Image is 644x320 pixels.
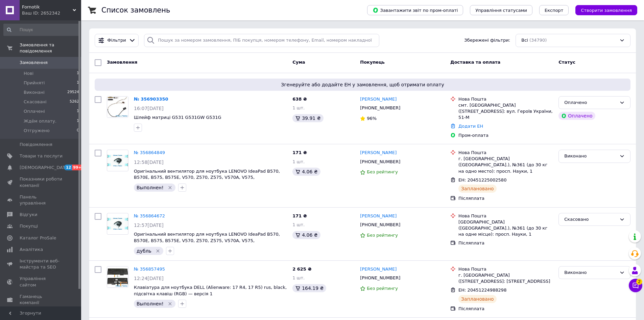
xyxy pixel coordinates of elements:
span: Управління сайтом [20,276,63,288]
div: 164.19 ₴ [292,284,326,292]
span: Збережені фільтри: [464,37,510,44]
span: 96% [367,116,377,121]
a: [PERSON_NAME] [360,213,397,219]
div: Післяплата [458,240,553,246]
span: Гаманець компанії [20,294,63,306]
span: Замовлення [107,60,137,65]
span: Замовлення та повідомлення [20,42,81,54]
div: смт. [GEOGRAPHIC_DATA] ([STREET_ADDRESS]: вул. Героїв України, 51-М [458,102,553,121]
span: 0 [77,128,79,134]
div: Оплачено [564,99,617,106]
span: Fornotik [22,4,73,10]
div: 4.06 ₴ [292,231,320,239]
span: 12:24[DATE] [134,276,164,281]
span: Скасовані [24,99,47,105]
a: Фото товару [107,213,128,235]
div: Заплановано [458,185,497,193]
div: Оплачено [558,112,595,120]
span: 638 ₴ [292,97,307,102]
span: 1 [77,118,79,124]
span: Експорт [545,8,564,13]
span: Без рейтингу [367,169,398,174]
div: Виконано [564,153,617,160]
svg: Видалити мітку [155,248,161,254]
span: Показники роботи компанії [20,176,63,188]
a: Оригінальний вентилятор для ноутбука LENOVO IdeaPad B570, B570E, B575, B575E, V570, Z570, Z575, V... [134,169,280,180]
span: Статус [558,60,575,65]
div: [GEOGRAPHIC_DATA] ([GEOGRAPHIC_DATA].), №361 (до 30 кг на одне місце): просп. Науки, 1 [458,219,553,238]
span: Завантажити звіт по пром-оплаті [373,7,458,13]
span: Покупці [20,223,38,229]
span: Повідомлення [20,142,52,148]
span: Створити замовлення [581,8,632,13]
span: Фільтри [108,37,126,44]
span: [PHONE_NUMBER] [360,159,400,164]
a: № 356864672 [134,213,165,218]
span: (34790) [529,38,547,43]
a: № 356857495 [134,266,165,272]
a: Створити замовлення [569,7,637,13]
span: ЕН: 20451224988298 [458,287,506,293]
button: Чат з покупцем2 [629,279,642,292]
button: Завантажити звіт по пром-оплаті [367,5,463,15]
span: дубль [137,248,151,254]
span: Доставка та оплата [450,60,500,65]
img: Фото товару [107,218,128,230]
h1: Список замовлень [101,6,170,14]
div: Нова Пошта [458,150,553,156]
span: [PHONE_NUMBER] [360,105,400,110]
span: Замовлення [20,60,48,66]
a: [PERSON_NAME] [360,96,397,103]
a: Фото товару [107,150,128,171]
span: Прийняті [24,80,45,86]
span: 1 шт. [292,275,305,280]
span: Без рейтингу [367,233,398,238]
span: Панель управління [20,194,63,206]
span: Без рейтингу [367,286,398,291]
div: Ваш ID: 2652342 [22,10,81,16]
span: 1 [77,70,79,77]
span: 2 625 ₴ [292,266,311,272]
span: Отгружено [24,128,50,134]
span: Клавіатура для ноутбука DELL (Alienware: 17 R4, 17 R5) rus, black, підсвітка клавіш (RGB) — версія 1 [134,285,287,296]
span: 1 [77,80,79,86]
img: Фото товару [107,266,128,287]
a: Шлейф матриці G531 G531GW G531G [134,115,221,120]
span: 12 [64,165,72,170]
span: 99+ [72,165,83,170]
div: г. [GEOGRAPHIC_DATA] ([STREET_ADDRESS]: [STREET_ADDRESS] [458,272,553,284]
span: Інструменти веб-майстра та SEO [20,258,63,270]
img: Фото товару [107,155,128,167]
span: 16:07[DATE] [134,106,164,111]
span: 1 [77,108,79,114]
span: 171 ₴ [292,150,307,155]
span: Оплачені [24,108,45,114]
div: 39.91 ₴ [292,114,323,122]
span: Товари та послуги [20,153,63,159]
a: Оригінальний вентилятор для ноутбука LENOVO IdeaPad B570, B570E, B575, B575E, V570, Z570, Z575, V... [134,232,280,243]
div: Нова Пошта [458,213,553,219]
div: Пром-оплата [458,132,553,138]
span: Згенеруйте або додайте ЕН у замовлення, щоб отримати оплату [97,81,628,88]
span: Відгуки [20,212,37,218]
span: [DEMOGRAPHIC_DATA] [20,165,70,171]
span: 1 шт. [292,105,305,110]
span: Выполнен! [137,185,164,190]
span: 5262 [70,99,79,105]
a: Фото товару [107,266,128,288]
div: Скасовано [564,216,617,223]
span: Виконані [24,89,45,95]
a: № 356903350 [134,97,168,102]
svg: Видалити мітку [167,301,173,306]
button: Експорт [539,5,569,15]
div: Післяплата [458,195,553,201]
span: 2 [636,279,642,285]
span: Каталог ProSale [20,235,56,241]
span: Ждём оплату. [24,118,56,124]
a: [PERSON_NAME] [360,150,397,156]
input: Пошук [3,24,80,36]
span: Выполнен! [137,301,164,306]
